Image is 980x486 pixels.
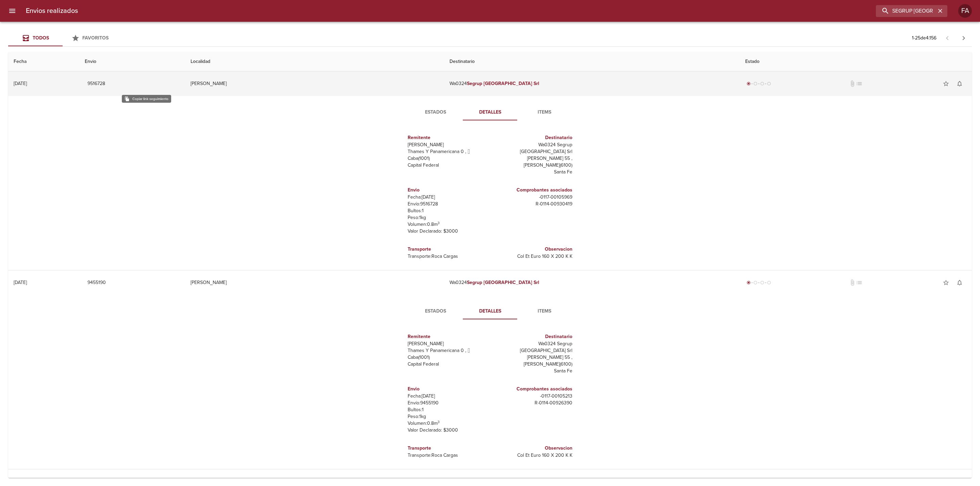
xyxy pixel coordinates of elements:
[438,221,440,225] sup: 3
[939,77,953,90] button: Agregar a favoritos
[408,186,487,194] h6: Envio
[185,52,444,71] th: Localidad
[185,270,444,295] td: [PERSON_NAME]
[740,52,972,71] th: Estado
[408,214,487,221] p: Peso: 1 kg
[408,221,487,228] p: Volumen: 0.8 m
[745,80,772,87] div: Generado
[444,71,740,96] td: Wa0324
[912,35,936,41] p: 1 - 25 de 4.156
[82,35,109,41] span: Favoritos
[87,477,107,486] span: 9508340
[408,155,487,162] p: Caba ( 1001 )
[408,141,487,148] p: [PERSON_NAME]
[408,104,572,120] div: Tabs detalle de guia
[408,207,487,214] p: Bultos: 1
[760,281,764,285] span: radio_button_unchecked
[467,81,482,86] em: Segrup
[953,77,966,90] button: Activar notificaciones
[408,194,487,201] p: Fecha: [DATE]
[408,427,487,434] p: Valor Declarado: $ 3000
[521,108,568,117] span: Items
[8,52,79,71] th: Fecha
[958,4,972,18] div: Abrir información de usuario
[493,201,572,207] p: R - 0114 - 00930419
[493,253,572,260] p: Col Et Euro 160 X 200 K K
[849,279,856,286] span: No tiene documentos adjuntos
[408,400,487,406] p: Envío: 9455190
[493,155,572,162] p: [PERSON_NAME] 55 ,
[956,80,963,87] span: notifications_none
[747,82,751,86] span: radio_button_checked
[958,4,972,18] div: FA
[412,108,459,117] span: Estados
[79,52,185,71] th: Envio
[753,281,757,285] span: radio_button_unchecked
[408,361,487,368] p: Capital Federal
[493,340,572,354] p: Wa0324 Segrup [GEOGRAPHIC_DATA] Srl
[408,162,487,169] p: Capital Federal
[408,347,487,354] p: Thames Y Panamericana 0 ,  
[444,52,740,71] th: Destinatario
[467,280,482,285] em: Segrup
[493,194,572,201] p: - 0117 - 00105969
[408,445,487,452] h6: Transporte
[408,201,487,207] p: Envío: 9516728
[767,281,771,285] span: radio_button_unchecked
[493,333,572,340] h6: Destinatario
[85,276,109,289] button: 9455190
[493,400,572,406] p: R - 0114 - 00926390
[747,281,751,285] span: radio_button_checked
[955,30,972,46] span: Pagina siguiente
[87,80,105,88] span: 9516728
[493,162,572,169] p: [PERSON_NAME] ( 6100 )
[408,452,487,459] p: Transporte: Roca Cargas
[767,82,771,86] span: radio_button_unchecked
[493,186,572,194] h6: Comprobantes asociados
[484,81,532,86] em: [GEOGRAPHIC_DATA]
[408,253,487,260] p: Transporte: Roca Cargas
[493,445,572,452] h6: Observacion
[14,81,27,86] div: [DATE]
[408,354,487,361] p: Caba ( 1001 )
[493,452,572,459] p: Col Et Euro 160 X 200 K K
[412,307,459,316] span: Estados
[26,5,78,16] h6: Envios realizados
[939,34,955,41] span: Pagina anterior
[876,5,936,17] input: buscar
[408,333,487,340] h6: Remitente
[87,279,106,287] span: 9455190
[760,82,764,86] span: radio_button_unchecked
[493,141,572,155] p: Wa0324 Segrup [GEOGRAPHIC_DATA] Srl
[493,134,572,141] h6: Destinatario
[408,303,572,319] div: Tabs detalle de guia
[408,393,487,400] p: Fecha: [DATE]
[408,246,487,253] h6: Transporte
[943,80,949,87] span: star_border
[85,78,108,90] button: 9516728
[856,80,863,87] span: No tiene pedido asociado
[467,108,513,117] span: Detalles
[408,385,487,393] h6: Envio
[467,307,513,316] span: Detalles
[956,279,963,286] span: notifications_none
[939,276,953,289] button: Agregar a favoritos
[493,368,572,374] p: Santa Fe
[8,30,117,46] div: Tabs Envios
[408,340,487,347] p: [PERSON_NAME]
[745,279,772,286] div: Generado
[408,148,487,155] p: Thames Y Panamericana 0 ,  
[444,270,740,295] td: Wa0324
[534,81,539,86] em: Srl
[849,80,856,87] span: No tiene documentos adjuntos
[484,280,532,285] em: [GEOGRAPHIC_DATA]
[493,361,572,368] p: [PERSON_NAME] ( 6100 )
[493,385,572,393] h6: Comprobantes asociados
[14,280,27,285] div: [DATE]
[856,279,863,286] span: No tiene pedido asociado
[408,134,487,141] h6: Remitente
[185,71,444,96] td: [PERSON_NAME]
[408,420,487,427] p: Volumen: 0.8 m
[753,82,757,86] span: radio_button_unchecked
[33,35,49,41] span: Todos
